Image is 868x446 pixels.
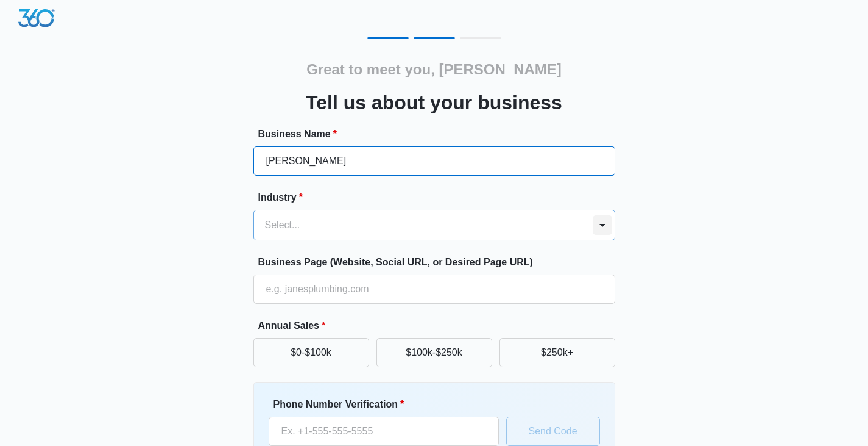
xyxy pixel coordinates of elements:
[269,417,499,446] input: Ex. +1-555-555-5555
[273,397,504,412] label: Phone Number Verification
[499,338,615,367] button: $250k+
[258,255,620,270] label: Business Page (Website, Social URL, or Desired Page URL)
[306,88,562,117] h3: Tell us about your business
[253,338,369,367] button: $0-$100k
[258,318,620,333] label: Annual Sales
[376,338,492,367] button: $100k-$250k
[253,146,615,176] input: e.g. Jane's Plumbing
[258,127,620,142] label: Business Name
[258,190,620,205] label: Industry
[306,59,562,81] h2: Great to meet you, [PERSON_NAME]
[253,275,615,304] input: e.g. janesplumbing.com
